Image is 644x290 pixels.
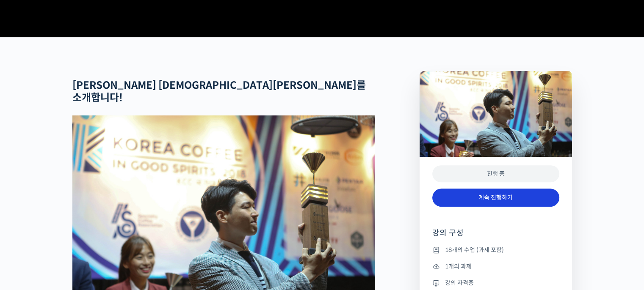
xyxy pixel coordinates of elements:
[432,189,559,207] a: 계속 진행하기
[27,233,32,239] span: 홈
[432,165,559,183] div: 진행 중
[56,220,109,241] a: 대화
[72,79,366,104] strong: [PERSON_NAME] [DEMOGRAPHIC_DATA][PERSON_NAME]를 소개합니다!
[432,245,559,255] li: 18개의 수업 (과제 포함)
[432,278,559,288] li: 강의 자격증
[131,233,141,239] span: 설정
[77,233,88,240] span: 대화
[432,228,559,245] h4: 강의 구성
[432,261,559,271] li: 1개의 과제
[3,220,56,241] a: 홈
[109,220,163,241] a: 설정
